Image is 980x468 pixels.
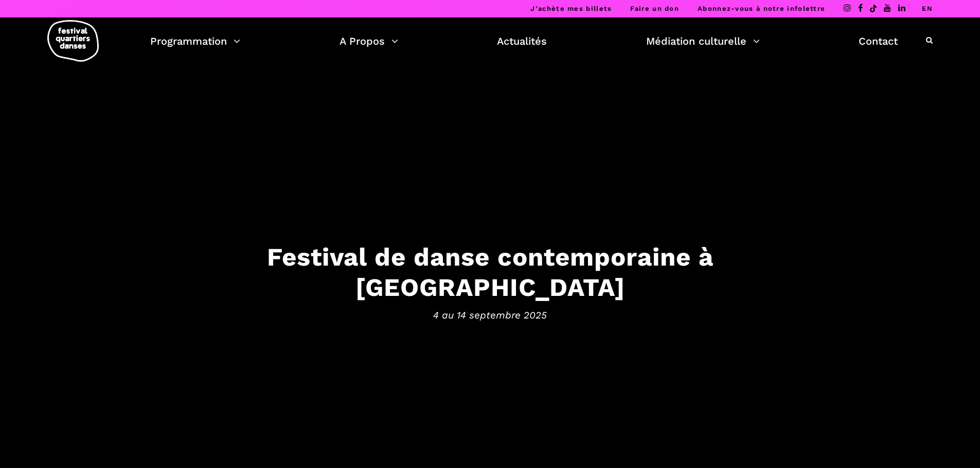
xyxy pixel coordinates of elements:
[150,32,240,50] a: Programmation
[47,20,99,62] img: logo-fqd-med
[859,32,898,50] a: Contact
[630,5,679,12] a: Faire un don
[698,5,825,12] a: Abonnez-vous à notre infolettre
[497,32,547,50] a: Actualités
[171,307,809,323] span: 4 au 14 septembre 2025
[646,32,760,50] a: Médiation culturelle
[922,5,933,12] a: EN
[171,242,809,303] h3: Festival de danse contemporaine à [GEOGRAPHIC_DATA]
[530,5,612,12] a: J’achète mes billets
[340,32,398,50] a: A Propos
